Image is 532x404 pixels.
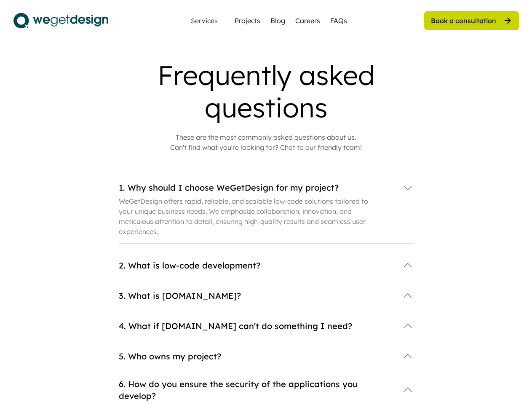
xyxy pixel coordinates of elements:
div: Book a consultation [431,16,496,25]
a: Careers [295,16,320,26]
div: Services [187,17,221,24]
img: logo.svg [13,10,108,31]
div: These are the most commonly asked questions about us. Can't find what you're looking for? Chat to... [170,132,362,152]
div: 1. Why should I choose WeGetDesign for my project? [119,182,394,194]
div: 5. Who owns my project? [119,351,394,362]
div: 2. What is low-code development? [119,260,394,271]
a: Projects [235,16,260,26]
div: WeGetDesign offers rapid, reliable, and scalable low-code solutions tailored to your unique busin... [119,196,372,237]
a: Blog [270,16,285,26]
div: Frequently asked questions [98,59,435,124]
a: FAQs [330,16,347,26]
div: 4. What if [DOMAIN_NAME] can't do something I need? [119,320,394,332]
div: 3. What is [DOMAIN_NAME]? [119,290,394,302]
div: 6. How do you ensure the security of the applications you develop? [119,378,394,402]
